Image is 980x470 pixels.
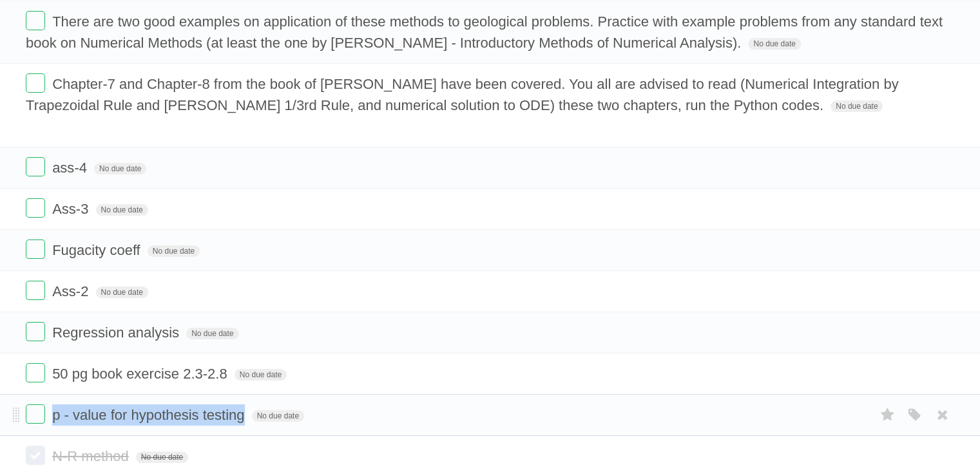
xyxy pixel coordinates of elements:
span: Ass-3 [52,201,91,217]
span: p - value for hypothesis testing [52,407,247,423]
label: Done [26,446,45,465]
span: There are two good examples on application of these methods to geological problems. Practice with... [26,14,943,51]
span: No due date [235,369,287,381]
span: No due date [831,100,883,112]
span: No due date [96,287,148,298]
label: Done [26,281,45,300]
span: Fugacity coeff [52,242,144,258]
span: Ass-2 [52,283,91,299]
span: ass-4 [52,160,90,176]
span: 50 pg book exercise 2.3-2.8 [52,366,231,382]
span: No due date [94,163,146,174]
span: No due date [252,410,304,422]
span: Regression analysis [52,324,182,341]
label: Done [26,11,45,30]
label: Star task [876,404,900,426]
span: No due date [148,245,200,257]
span: Chapter-7 and Chapter-8 from the book of [PERSON_NAME] have been covered. You all are advised to ... [26,76,899,113]
label: Done [26,363,45,382]
span: No due date [186,328,238,339]
span: No due date [748,38,800,50]
label: Done [26,198,45,218]
label: Done [26,240,45,259]
span: N-R method [52,448,132,464]
label: Done [26,404,45,424]
label: Done [26,157,45,176]
label: Done [26,73,45,93]
label: Done [26,322,45,341]
span: No due date [136,451,188,463]
span: No due date [96,204,148,216]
